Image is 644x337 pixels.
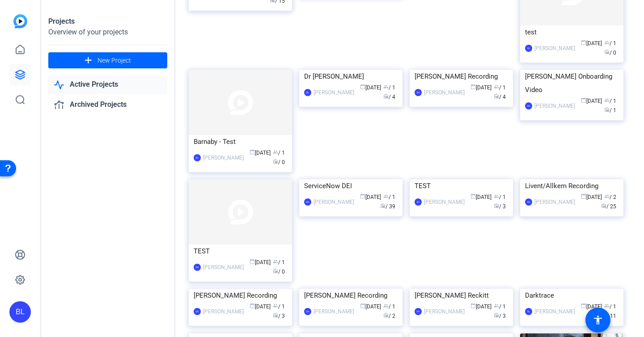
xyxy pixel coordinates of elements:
div: [PERSON_NAME] [534,44,575,53]
span: radio [273,159,278,164]
div: Barnaby - Test [194,135,287,148]
span: calendar_today [250,303,255,308]
span: / 2 [383,313,395,319]
span: radio [604,107,610,112]
span: / 1 [604,107,616,114]
span: radio [494,312,499,318]
span: group [604,40,610,45]
span: group [494,84,499,89]
div: BL [525,45,532,52]
div: [PERSON_NAME] [424,198,465,206]
span: calendar_today [470,194,476,199]
div: DK [525,198,532,206]
div: TEST [415,179,508,193]
span: / 1 [273,259,285,265]
div: [PERSON_NAME] [314,88,354,97]
span: [DATE] [581,194,602,200]
span: / 1 [604,98,616,104]
span: / 0 [273,269,285,275]
button: New Project [48,52,167,68]
div: [PERSON_NAME] [314,198,354,206]
span: [DATE] [470,303,491,310]
div: [PERSON_NAME] Recording [194,289,287,302]
div: [PERSON_NAME] [314,307,354,316]
span: / 1 [273,303,285,310]
span: radio [494,203,499,208]
span: radio [380,203,386,208]
span: radio [604,49,610,55]
div: Dr [PERSON_NAME] [304,70,398,83]
span: / 1 [383,84,395,91]
div: Overview of your projects [48,27,167,38]
div: [PERSON_NAME] [424,88,465,97]
div: DK [194,264,201,271]
div: test [525,25,619,39]
span: / 4 [494,94,506,100]
span: [DATE] [470,194,491,200]
div: [PERSON_NAME] Recording [415,70,508,83]
div: [PERSON_NAME] Onboarding Video [525,70,619,97]
div: [PERSON_NAME] [534,101,575,110]
span: radio [494,93,499,99]
div: BL [194,154,201,161]
span: radio [601,203,606,208]
span: calendar_today [360,194,365,199]
div: Darktrace [525,289,619,302]
span: / 1 [273,150,285,156]
span: / 1 [383,303,395,310]
span: calendar_today [360,303,365,308]
span: [DATE] [360,84,381,91]
span: / 0 [604,50,616,56]
span: New Project [97,56,131,65]
div: TEST [194,244,287,258]
span: calendar_today [581,97,586,103]
a: Archived Projects [48,96,167,114]
div: BL [304,89,311,96]
span: / 1 [604,40,616,46]
span: group [604,97,610,103]
div: [PERSON_NAME] [203,153,244,162]
span: calendar_today [581,194,586,199]
div: [PERSON_NAME] [534,198,575,206]
div: DK [415,308,422,315]
div: DK [304,308,311,315]
div: DK [525,102,532,110]
div: Livent/Allkem Recording [525,179,619,193]
div: [PERSON_NAME] Recording [304,289,398,302]
span: calendar_today [581,303,586,308]
span: radio [273,268,278,274]
span: [DATE] [360,194,381,200]
span: group [494,303,499,308]
span: / 1 [604,303,616,310]
span: calendar_today [470,84,476,89]
span: / 3 [494,313,506,319]
span: radio [383,93,389,99]
span: group [383,303,389,308]
div: DK [194,308,201,315]
div: [PERSON_NAME] [203,263,244,272]
span: calendar_today [581,40,586,45]
span: [DATE] [470,84,491,91]
span: group [273,303,278,308]
span: calendar_today [470,303,476,308]
span: radio [273,312,278,318]
span: / 1 [494,303,506,310]
div: BL [525,308,532,315]
div: [PERSON_NAME] [424,307,465,316]
div: BL [9,301,31,323]
span: group [604,303,610,308]
span: / 3 [494,203,506,210]
span: [DATE] [581,303,602,310]
span: / 1 [494,84,506,91]
div: DK [304,198,311,206]
span: group [273,149,278,155]
span: / 3 [273,313,285,319]
span: [DATE] [250,150,271,156]
mat-icon: add [83,55,94,66]
mat-icon: accessibility [593,315,603,325]
div: [PERSON_NAME] [534,307,575,316]
span: radio [383,312,389,318]
span: [DATE] [250,259,271,265]
span: / 11 [601,313,616,319]
span: calendar_today [250,149,255,155]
